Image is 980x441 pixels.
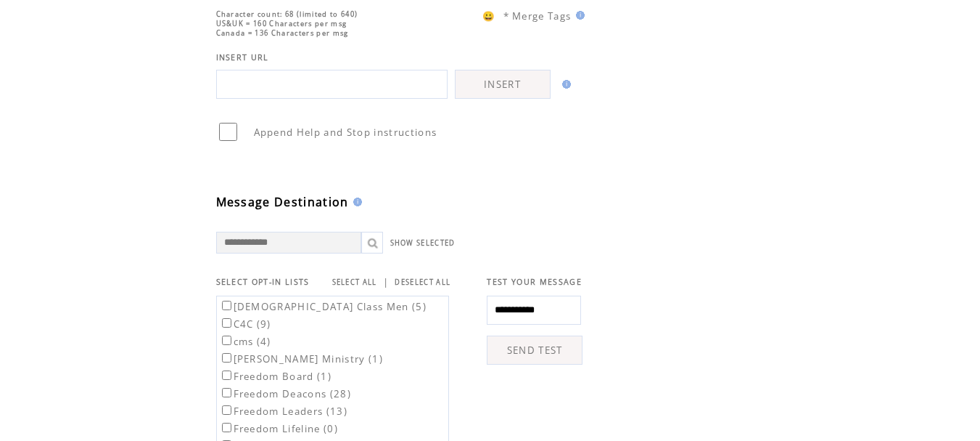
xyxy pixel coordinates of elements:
input: Freedom Board (1) [222,371,231,380]
label: C4C (9) [219,317,271,331]
img: help.gif [558,80,571,89]
input: [PERSON_NAME] Ministry (1) [222,353,231,363]
span: Canada = 136 Characters per msg [216,28,349,38]
input: Freedom Leaders (13) [222,405,231,415]
label: Freedom Leaders (13) [219,405,348,418]
label: Freedom Board (1) [219,370,332,383]
label: [PERSON_NAME] Ministry (1) [219,352,384,365]
a: SEND TEST [487,336,582,365]
span: US&UK = 160 Characters per msg [216,19,347,28]
label: Freedom Deacons (28) [219,387,352,400]
a: SELECT ALL [332,278,377,287]
label: cms (4) [219,335,271,348]
span: TEST YOUR MESSAGE [487,277,582,287]
a: INSERT [455,70,551,99]
span: Message Destination [216,194,349,210]
span: SELECT OPT-IN LISTS [216,277,310,287]
input: cms (4) [222,336,231,345]
label: Freedom Lifeline (0) [219,422,339,435]
span: | [383,275,389,288]
input: C4C (9) [222,318,231,328]
img: help.gif [572,11,585,20]
span: Append Help and Stop instructions [254,126,437,139]
a: DESELECT ALL [395,278,450,287]
label: [DEMOGRAPHIC_DATA] Class Men (5) [219,300,427,313]
a: SHOW SELECTED [390,238,456,248]
input: [DEMOGRAPHIC_DATA] Class Men (5) [222,301,231,310]
span: INSERT URL [216,52,269,62]
img: help.gif [349,198,362,206]
span: * Merge Tags [503,9,572,23]
input: Freedom Deacons (28) [222,388,231,397]
input: Freedom Lifeline (0) [222,423,231,432]
span: 😀 [482,9,495,23]
span: Character count: 68 (limited to 640) [216,9,358,19]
